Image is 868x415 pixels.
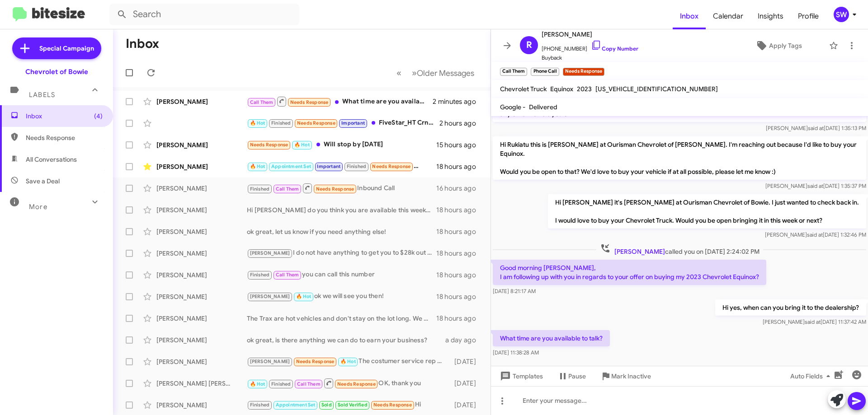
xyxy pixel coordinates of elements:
span: Appointment Set [276,402,316,408]
span: [PERSON_NAME] [DATE] 1:35:13 PM [766,125,866,131]
div: 16 hours ago [436,184,483,193]
span: Finished [250,186,270,192]
span: Equinox [550,85,573,93]
span: Google - [500,103,525,111]
span: 🔥 Hot [294,142,310,148]
div: 18 hours ago [436,270,483,280]
div: 18 hours ago [436,162,483,171]
span: All Conversations [26,155,77,164]
div: [PERSON_NAME] [156,140,247,149]
span: Finished [250,402,270,408]
input: Search [109,4,299,25]
div: [DATE] [450,379,483,388]
div: Inbound Call [247,182,436,194]
div: I do not have anything to get you to $28k out the door, we can keep an eye out but there may be n... [247,248,436,258]
div: [PERSON_NAME] [156,227,247,236]
span: [PERSON_NAME] [DATE] 1:35:37 PM [765,182,866,189]
span: Finished [250,272,270,278]
span: Inbox [26,112,103,121]
span: Needs Response [296,359,335,364]
a: Inbox [673,3,706,29]
span: Older Messages [417,68,474,78]
span: More [29,203,47,211]
p: Hi yes, when can you bring it to the dealership? [715,299,866,316]
span: Auto Fields [790,368,834,384]
div: ok great, let us know if you need anything else! [247,227,436,236]
a: Special Campaign [12,37,101,59]
span: [PERSON_NAME] [250,294,290,299]
span: Finished [347,163,367,169]
span: 🔥 Hot [250,120,265,126]
h1: Inbox [126,37,159,51]
div: [PERSON_NAME] [156,162,247,171]
div: Will stop by [DATE] [247,140,436,150]
span: « [396,67,401,79]
div: Thanks. I appreciate your help. [247,161,436,172]
p: Hi [PERSON_NAME] it's [PERSON_NAME] at Ourisman Chevrolet of Bowie. I just wanted to check back i... [548,194,866,228]
span: Call Them [250,99,274,105]
div: 18 hours ago [436,292,483,301]
div: [PERSON_NAME] [156,270,247,280]
span: [PERSON_NAME] [DATE] 1:32:46 PM [765,231,866,238]
span: Important [317,163,340,169]
a: Copy Number [591,45,638,52]
small: Needs Response [563,68,604,76]
div: Chevrolet of Bowie [25,67,88,76]
span: 🔥 Hot [250,163,265,169]
div: OK, thank you [247,378,450,389]
p: What time are you available to talk? [493,330,610,346]
div: FiveStar_HT Crn [DATE]-[DATE] $3.81 +1.75 Crn [DATE] $3.79 +1.75 Bns [DATE]-[DATE] $9.54 +1.0 Bns... [247,118,439,128]
span: » [412,67,417,79]
div: [DATE] [450,401,483,410]
div: [PERSON_NAME] [156,357,247,366]
div: 18 hours ago [436,249,483,258]
span: Needs Response [26,133,103,142]
span: called you on [DATE] 2:24:02 PM [596,243,763,256]
span: Delivered [529,103,557,111]
div: a day ago [445,336,483,345]
span: Insights [750,3,791,29]
span: Needs Response [373,402,412,408]
nav: Page navigation example [392,64,480,82]
div: Hi [247,400,450,410]
span: Finished [271,381,291,387]
div: [PERSON_NAME] [156,205,247,214]
a: Profile [791,3,826,29]
p: Good morning [PERSON_NAME], I am following up with you in regards to your offer on buying my 2023... [493,260,766,285]
button: Mark Inactive [593,368,658,384]
small: Call Them [500,68,527,76]
span: [DATE] 8:21:17 AM [493,288,536,294]
div: [DATE] [450,357,483,366]
div: [PERSON_NAME] [PERSON_NAME] Jr [156,379,247,388]
span: Apply Tags [769,37,802,54]
div: [PERSON_NAME] [156,314,247,323]
div: 18 hours ago [436,227,483,236]
span: [US_VEHICLE_IDENTIFICATION_NUMBER] [595,85,718,93]
div: [PERSON_NAME] [156,97,247,106]
span: Sold [321,402,332,408]
span: [PERSON_NAME] [250,250,290,256]
small: Phone Call [531,68,559,76]
span: [DATE] 11:38:28 AM [493,349,539,356]
span: Needs Response [250,142,288,148]
div: The costumer service rep at [GEOGRAPHIC_DATA] said there is no such limitation, so now I'm at a l... [247,356,450,367]
span: Buyback [542,53,638,62]
span: R [526,38,532,52]
div: [PERSON_NAME] [156,249,247,258]
span: said at [807,182,823,189]
div: [PERSON_NAME] [156,336,247,345]
span: said at [807,231,823,238]
div: ok great, is there anything we can do to earn your business? [247,336,445,345]
span: Special Campaign [39,44,94,53]
button: Apply Tags [732,37,825,54]
span: 🔥 Hot [340,359,356,364]
div: Hi [PERSON_NAME] do you think you are available this weekend? [247,205,436,214]
span: said at [808,125,824,131]
span: Needs Response [337,381,376,387]
span: [PERSON_NAME] [250,359,290,364]
span: Sold Verified [338,402,368,408]
div: 15 hours ago [436,140,483,149]
span: 🔥 Hot [296,294,311,299]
